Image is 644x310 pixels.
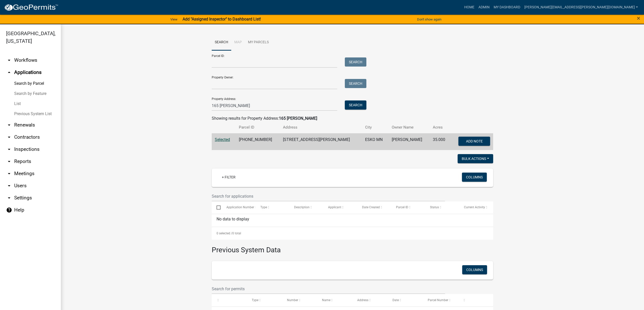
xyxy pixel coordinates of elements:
span: Name [322,298,330,302]
td: 35.000 [430,133,451,150]
th: City [362,121,389,133]
span: Application Number [226,205,254,209]
div: 0 total [212,227,493,240]
span: Date Created [362,205,380,209]
a: My Parcels [245,34,272,51]
datatable-header-cell: Description [289,201,323,214]
span: Date [392,298,399,302]
a: Home [462,3,476,12]
datatable-header-cell: Current Activity [459,201,493,214]
span: 0 selected / [217,232,232,235]
div: No data to display [212,214,493,227]
a: + Filter [218,173,240,182]
th: Parcel ID [236,121,280,133]
datatable-header-cell: Select [212,201,221,214]
strong: 165 [PERSON_NAME] [279,116,317,121]
button: Bulk Actions [458,154,493,163]
h3: Previous System Data [212,240,493,255]
td: ESKO MN [362,133,389,150]
datatable-header-cell: Application Number [221,201,255,214]
th: Address [280,121,362,133]
button: Columns [462,265,487,274]
th: Acres [430,121,451,133]
datatable-header-cell: Type [247,294,282,306]
span: Number [287,298,298,302]
datatable-header-cell: Date Created [357,201,391,214]
datatable-header-cell: Status [425,201,459,214]
span: Address [357,298,368,302]
span: Type [260,205,267,209]
td: [PHONE_NUMBER] [236,133,280,150]
i: arrow_drop_down [6,171,12,177]
span: Parcel ID [396,205,408,209]
i: arrow_drop_down [6,183,12,189]
a: [PERSON_NAME][EMAIL_ADDRESS][PERSON_NAME][DOMAIN_NAME] [522,3,640,12]
datatable-header-cell: Number [282,294,317,306]
datatable-header-cell: Date [388,294,423,306]
datatable-header-cell: Parcel Number [423,294,458,306]
span: Type [252,298,258,302]
datatable-header-cell: Address [352,294,388,306]
input: Search for applications [212,191,445,201]
td: [PERSON_NAME] [389,133,430,150]
strong: Add "Assigned Inspector" to Dashboard List! [183,17,261,22]
td: [STREET_ADDRESS][PERSON_NAME] [280,133,362,150]
button: Search [345,100,366,110]
button: Search [345,57,366,67]
span: Add Note [466,139,482,143]
th: Owner Name [389,121,430,133]
input: Search for permits [212,284,445,294]
button: Search [345,79,366,88]
datatable-header-cell: Parcel ID [391,201,425,214]
button: Close [637,15,640,21]
button: Don't show again [415,15,443,24]
i: arrow_drop_down [6,57,12,63]
i: help [6,207,12,213]
a: My Dashboard [492,3,522,12]
datatable-header-cell: Applicant [323,201,357,214]
div: Showing results for Property Address: [212,115,493,121]
span: Description [294,205,310,209]
i: arrow_drop_up [6,69,12,75]
i: arrow_drop_down [6,146,12,152]
i: arrow_drop_down [6,158,12,164]
i: arrow_drop_down [6,122,12,128]
span: Current Activity [464,205,485,209]
button: Add Note [458,137,490,146]
span: Status [430,205,439,209]
i: arrow_drop_down [6,195,12,201]
datatable-header-cell: Type [255,201,289,214]
span: × [637,15,640,22]
datatable-header-cell: Name [317,294,352,306]
a: Admin [476,3,492,12]
span: Applicant [328,205,341,209]
a: View [168,15,180,24]
a: Search [212,34,231,51]
a: Selected [215,137,230,142]
i: arrow_drop_down [6,134,12,140]
span: Parcel Number [428,298,448,302]
button: Columns [462,173,487,182]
